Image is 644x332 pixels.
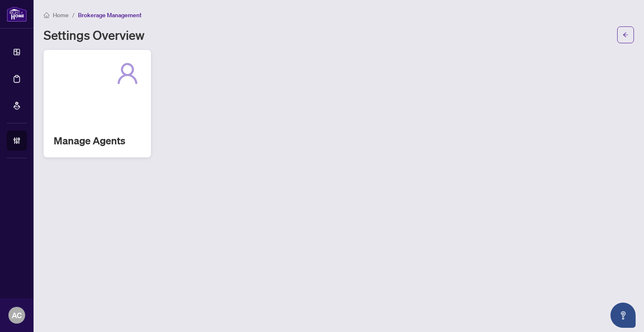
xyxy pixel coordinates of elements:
button: Open asap [610,303,636,328]
h2: Manage Agents [54,134,141,147]
img: logo [7,6,27,22]
li: / [72,10,75,20]
span: AC [12,309,22,321]
span: Brokerage Management [78,11,142,19]
span: Home [53,11,69,19]
h1: Settings Overview [44,28,145,42]
span: home [44,12,49,18]
span: arrow-left [623,32,628,38]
